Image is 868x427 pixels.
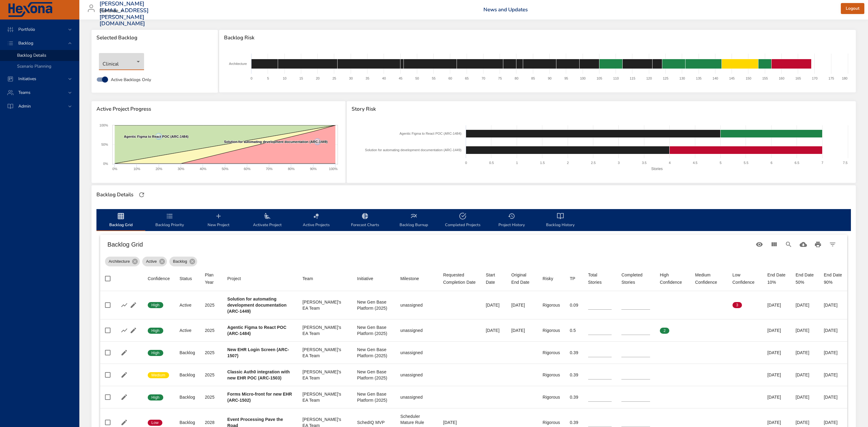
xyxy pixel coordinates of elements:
[824,394,842,400] div: [DATE]
[400,350,433,356] div: unassigned
[112,167,117,171] text: 0%
[100,212,142,229] span: Backlog Grid
[227,297,287,314] b: Solution for automating development documentation (ARC-1449)
[13,90,35,95] span: Teams
[169,257,197,266] div: Backlog
[796,394,814,400] div: [DATE]
[843,161,848,165] text: 7.5
[729,77,735,80] text: 145
[796,327,814,333] div: [DATE]
[795,77,801,80] text: 165
[205,327,218,333] div: 2025
[660,271,685,286] div: High Confidence
[511,271,533,286] div: Sort
[149,212,190,229] span: Backlog Priority
[660,271,685,286] div: Sort
[822,161,823,165] text: 7
[251,77,252,80] text: 0
[732,271,758,286] div: Sort
[732,328,742,333] span: 0
[543,275,553,282] div: Risky
[762,77,768,80] text: 155
[570,275,575,282] div: Sort
[767,372,786,378] div: [DATE]
[400,132,461,135] text: Agentic Figma to React POC (ARC-1484)
[543,350,560,356] div: Rigorous
[511,271,533,286] div: Original End Date
[767,237,781,252] button: View Columns
[695,271,722,286] div: Medium Confidence
[482,77,485,80] text: 70
[120,393,129,402] button: Edit Project Details
[720,161,722,165] text: 5
[669,161,671,165] text: 4
[713,77,718,80] text: 140
[732,271,758,286] div: Low Confidence
[543,327,560,333] div: Rigorous
[767,271,786,286] div: End Date 10%
[227,347,289,358] b: New EHR Login Screen (ARC-1507)
[302,275,313,282] div: Sort
[570,394,578,400] div: 0.39
[548,77,552,80] text: 90
[824,372,842,378] div: [DATE]
[515,77,518,80] text: 80
[107,240,752,249] h6: Backlog Grid
[465,161,467,165] text: 0
[124,135,189,138] text: Agentic Figma to React POC (ARC-1484)
[105,257,140,266] div: Architecture
[332,77,336,80] text: 25
[591,161,595,165] text: 2.5
[357,391,391,403] div: New Gen Base Platform (2025)
[95,190,135,200] div: Backlog Details
[400,275,419,282] div: Sort
[120,418,129,427] button: Edit Project Details
[329,167,338,171] text: 100%
[767,350,786,356] div: [DATE]
[752,237,767,252] button: Standard Views
[178,167,184,171] text: 30%
[357,419,391,425] div: SchedIQ MVP
[432,77,436,80] text: 55
[227,275,241,282] div: Project
[148,420,162,425] span: Low
[302,347,347,359] div: [PERSON_NAME]'s EA Team
[179,275,192,282] div: Sort
[393,212,435,229] span: Backlog Burnup
[299,77,303,80] text: 15
[486,271,501,286] span: Start Date
[483,6,528,13] a: News and Updates
[443,419,476,425] div: [DATE]
[13,27,40,32] span: Portfolio
[357,324,391,336] div: New Gen Base Platform (2025)
[205,302,218,308] div: 2025
[96,35,213,41] span: Selected Backlog
[283,77,286,80] text: 10
[465,77,468,80] text: 65
[302,369,347,381] div: [PERSON_NAME]'s EA Team
[829,77,834,80] text: 175
[133,167,140,171] text: 10%
[486,302,501,308] div: [DATE]
[744,161,748,165] text: 5.5
[103,162,108,165] text: 0%
[767,302,786,308] div: [DATE]
[400,372,433,378] div: unassigned
[357,347,391,359] div: New Gen Base Platform (2025)
[266,167,273,171] text: 70%
[580,77,585,80] text: 100
[302,275,347,282] span: Team
[642,161,646,165] text: 3.5
[842,77,847,80] text: 180
[357,275,373,282] div: Initiative
[357,299,391,311] div: New Gen Base Platform (2025)
[588,271,612,286] div: Total Stories
[796,372,814,378] div: [DATE]
[156,167,162,171] text: 20%
[543,275,553,282] div: Sort
[767,327,786,333] div: [DATE]
[646,77,652,80] text: 120
[491,212,532,229] span: Project History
